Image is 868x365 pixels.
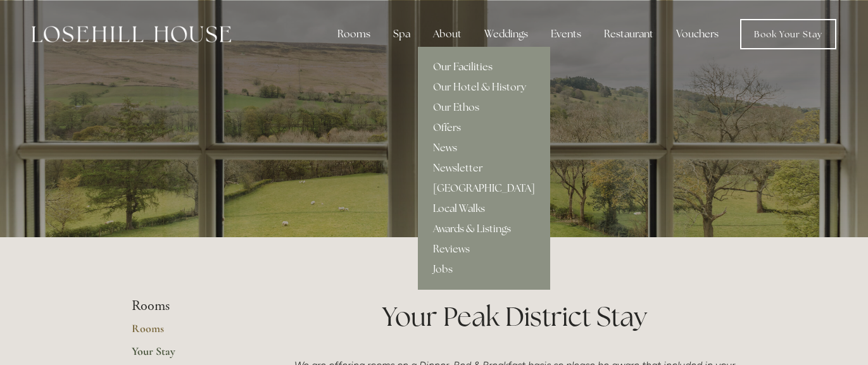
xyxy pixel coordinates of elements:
[418,239,550,259] a: Reviews
[327,22,381,47] div: Rooms
[418,158,550,178] a: Newsletter
[594,22,664,47] div: Restaurant
[418,138,550,158] a: News
[418,199,550,219] a: Local Walks
[418,77,550,97] a: Our Hotel & History
[418,118,550,138] a: Offers
[132,298,253,314] li: Rooms
[418,97,550,118] a: Our Ethos
[541,22,591,47] div: Events
[740,19,836,49] a: Book Your Stay
[474,22,538,47] div: Weddings
[32,26,231,42] img: Losehill House
[418,178,550,199] a: [GEOGRAPHIC_DATA]
[132,321,253,344] a: Rooms
[293,298,737,335] h1: Your Peak District Stay
[423,22,472,47] div: About
[418,259,550,280] a: Jobs
[383,22,420,47] div: Spa
[418,219,550,239] a: Awards & Listings
[418,57,550,77] a: Our Facilities
[666,22,729,47] a: Vouchers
